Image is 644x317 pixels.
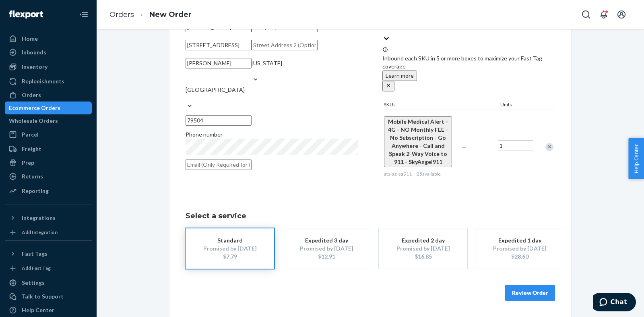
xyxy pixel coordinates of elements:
a: Settings [5,276,92,289]
a: Freight [5,143,92,155]
div: [GEOGRAPHIC_DATA] [186,86,245,94]
button: Expedited 2 dayPromised by [DATE]$16.85 [379,228,467,269]
div: $7.79 [198,253,262,261]
a: Replenishments [5,75,92,88]
div: Expedited 1 day [487,236,552,244]
button: Integrations [5,211,92,224]
div: SKUs [382,101,499,110]
a: Inventory [5,60,92,73]
button: Talk to Support [5,290,92,303]
div: Replenishments [22,77,64,85]
ol: breadcrumbs [103,3,198,27]
div: $16.85 [391,253,455,261]
a: Prep [5,156,92,169]
a: Returns [5,170,92,183]
a: Add Fast Tag [5,263,92,273]
span: — [462,143,466,150]
button: Expedited 1 dayPromised by [DATE]$28.60 [475,228,564,269]
div: Expedited 3 day [294,236,359,244]
div: Parcel [22,131,39,139]
a: New Order [149,10,192,19]
button: StandardPromised by [DATE]$7.79 [186,228,274,269]
div: Home [22,35,38,43]
a: Ecommerce Orders [5,102,92,114]
input: [GEOGRAPHIC_DATA] [186,94,186,102]
button: Help Center [628,138,644,179]
input: City [186,58,252,68]
button: Open notifications [596,6,612,23]
div: Inbounds [22,48,46,56]
div: Expedited 2 day [391,236,455,244]
div: Ecommerce Orders [9,104,60,112]
div: Settings [22,279,45,287]
button: Review Order [505,285,555,301]
button: Close Navigation [76,6,92,23]
input: Email (Only Required for International) [186,160,252,170]
div: Prep [22,159,34,167]
button: Expedited 3 dayPromised by [DATE]$12.91 [282,228,371,269]
div: Reporting [22,187,49,195]
div: Integrations [22,214,56,222]
input: Quantity [498,141,533,151]
span: ats-az-sa911 [384,171,412,177]
div: Add Integration [22,229,58,236]
div: Standard [198,236,262,244]
div: [US_STATE] [252,59,282,67]
button: Fast Tags [5,247,92,260]
div: $28.60 [487,253,552,261]
iframe: Opens a widget where you can chat to one of our agents [593,293,636,313]
a: Home [5,32,92,45]
a: Add Integration [5,228,92,237]
div: Promised by [DATE] [487,244,552,253]
span: Phone number [186,131,223,138]
input: ZIP Code [186,115,252,126]
div: Inbound each SKU in 5 or more boxes to maximize your Fast Tag coverage [382,46,555,91]
div: Returns [22,172,43,180]
div: Add Fast Tag [22,265,51,271]
div: Fast Tags [22,250,47,258]
div: Orders [22,91,41,99]
button: Mobile Medical Alert - 4G - NO Monthly FEE - No Subscription - Go Anywhere - Call and Speak 2-Way... [384,116,452,167]
h1: Select a service [186,212,555,220]
a: Parcel [5,128,92,141]
div: Freight [22,145,41,153]
input: Street Address [186,40,252,50]
div: Promised by [DATE] [198,244,262,253]
button: Open Search Box [578,6,594,23]
button: Learn more [382,70,417,81]
div: Promised by [DATE] [294,244,359,253]
div: $12.91 [294,253,359,261]
input: Street Address 2 (Optional) [252,40,318,50]
img: Flexport logo [9,10,43,19]
button: Open account menu [613,6,630,23]
a: Reporting [5,184,92,197]
div: Promised by [DATE] [391,244,455,253]
a: Orders [109,10,134,19]
a: Orders [5,89,92,102]
span: 25 available [417,171,441,177]
div: Inventory [22,63,47,71]
button: close [382,81,394,91]
div: Talk to Support [22,292,64,300]
div: Help Center [22,306,54,314]
div: Remove Item [545,143,553,151]
a: Inbounds [5,46,92,59]
div: Units [499,101,535,110]
a: Wholesale Orders [5,114,92,127]
span: Mobile Medical Alert - 4G - NO Monthly FEE - No Subscription - Go Anywhere - Call and Speak 2-Way... [388,118,448,165]
div: Wholesale Orders [9,117,58,125]
a: Help Center [5,304,92,317]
